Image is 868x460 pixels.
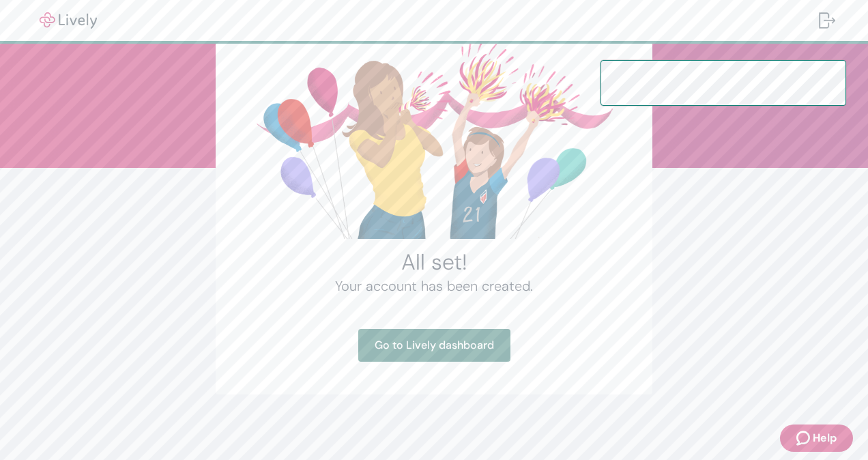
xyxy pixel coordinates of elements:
button: Log out [808,4,846,37]
a: Go to Lively dashboard [358,329,510,362]
h2: All set! [248,248,620,276]
svg: Zendesk support icon [796,430,813,446]
button: Zendesk support iconHelp [780,425,853,452]
h4: Your account has been created. [248,276,620,296]
img: Lively [30,12,106,29]
span: Help [813,430,837,446]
